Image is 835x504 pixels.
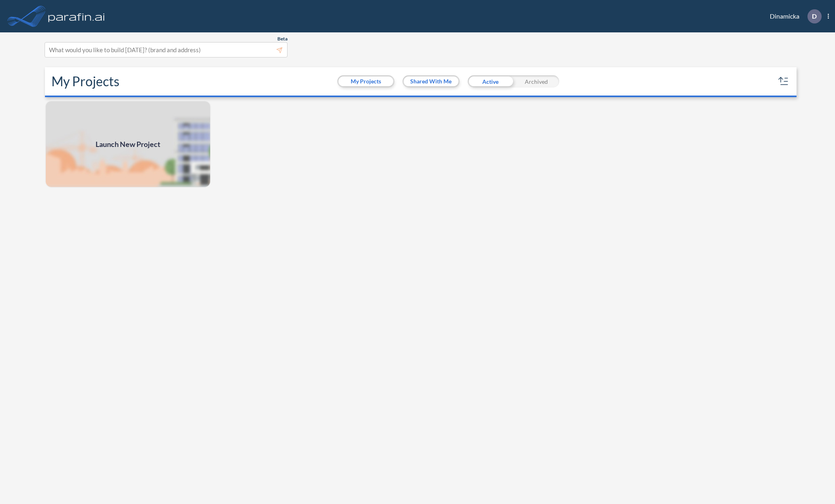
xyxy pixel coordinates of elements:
[51,74,119,89] h2: My Projects
[277,36,288,42] span: Beta
[468,75,513,87] div: Active
[777,75,790,88] button: sort
[96,139,160,150] span: Launch New Project
[758,9,829,23] div: Dinamicka
[45,100,211,188] a: Launch New Project
[45,100,211,188] img: add
[47,8,107,24] img: logo
[339,77,393,86] button: My Projects
[404,77,458,86] button: Shared With Me
[513,75,559,87] div: Archived
[812,13,817,20] p: D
